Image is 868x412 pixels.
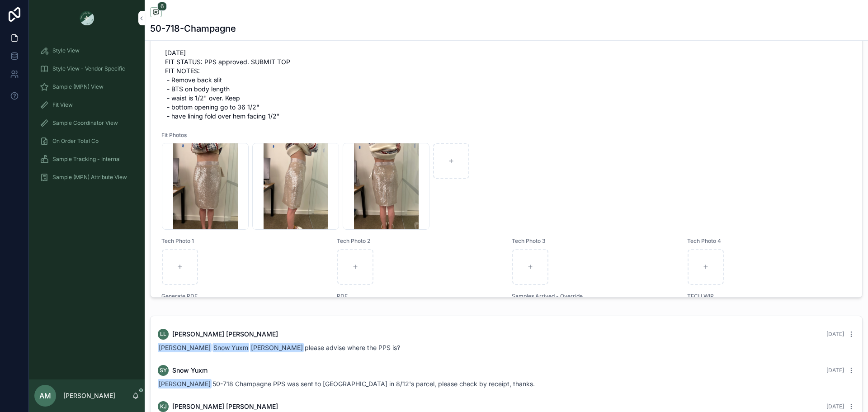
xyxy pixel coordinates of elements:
[172,330,278,339] span: [PERSON_NAME] [PERSON_NAME]
[34,133,139,149] a: On Order Total Co
[172,366,208,375] span: Snow Yuxm
[826,367,844,374] span: [DATE]
[158,344,400,351] span: please advise where the PPS is?
[337,237,501,245] span: Tech Photo 2
[826,403,844,410] span: [DATE]
[52,156,121,163] span: Sample Tracking - Internal
[34,97,139,113] a: Fit View
[34,151,139,167] a: Sample Tracking - Internal
[52,65,125,72] span: Style View - Vendor Specific
[512,237,676,245] span: Tech Photo 3
[158,343,212,352] span: [PERSON_NAME]
[158,379,212,388] span: [PERSON_NAME]
[687,293,852,300] span: TECH WIP
[158,380,535,388] span: 50-718 Champagne PPS was sent to [GEOGRAPHIC_DATA] in 8/12's parcel, please check by receipt, tha...
[161,293,326,300] span: Generate PDF
[80,11,94,25] img: App logo
[337,293,501,300] span: PDF
[29,36,145,197] div: scrollable content
[250,343,304,352] span: [PERSON_NAME]
[39,390,51,401] span: AM
[160,331,166,338] span: LL
[34,169,139,185] a: Sample (MPN) Attribute View
[161,132,851,139] span: Fit Photos
[687,237,852,245] span: Tech Photo 4
[212,343,249,352] span: Snow Yuxm
[826,331,844,337] span: [DATE]
[34,115,139,131] a: Sample Coordinator View
[161,237,326,245] span: Tech Photo 1
[512,293,676,300] span: Samples Arrived - Override
[34,61,139,77] a: Style View - Vendor Specific
[52,101,73,109] span: Fit View
[52,119,118,127] span: Sample Coordinator View
[160,367,167,374] span: SY
[52,174,127,181] span: Sample (MPN) Attribute View
[150,7,162,19] button: 6
[52,83,104,90] span: Sample (MPN) View
[34,43,139,59] a: Style View
[63,391,115,400] p: [PERSON_NAME]
[52,137,99,145] span: On Order Total Co
[52,47,80,54] span: Style View
[172,402,278,411] span: [PERSON_NAME] [PERSON_NAME]
[157,2,167,11] span: 6
[34,79,139,95] a: Sample (MPN) View
[160,403,167,410] span: KJ
[150,22,236,35] h1: 50-718-Champagne
[165,48,848,121] span: [DATE] FIT STATUS: PPS approved. SUBMIT TOP FIT NOTES: - Remove back slit - BTS on body length - ...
